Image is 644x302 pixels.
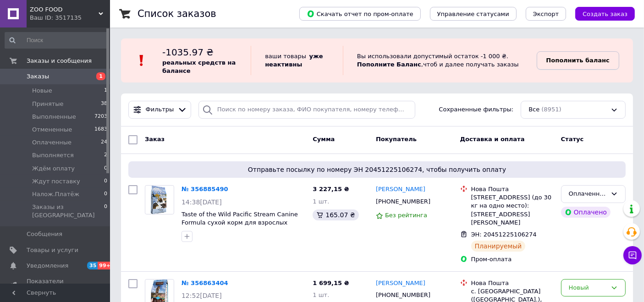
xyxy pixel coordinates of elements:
button: Создать заказ [575,7,635,21]
div: Вы использовали допустимый остаток -1 000 ₴. , чтоб и далее получать заказы [343,46,537,75]
span: Скачать отчет по пром-оплате [307,10,413,18]
span: 1 [104,87,107,95]
span: 1 [96,72,105,80]
span: Налож.Платёж [32,190,79,198]
a: [PERSON_NAME] [376,279,425,288]
span: Товары и услуги [27,246,78,254]
a: № 356885490 [182,186,228,192]
span: 14:38[DATE] [182,198,222,206]
span: 0 [104,190,107,198]
button: Экспорт [526,7,566,21]
div: Нова Пошта [471,279,554,287]
span: 7203 [94,113,107,121]
span: Сообщения [27,230,62,238]
div: Пром-оплата [471,255,554,264]
a: Создать заказ [566,10,635,17]
span: Фильтры [146,105,174,114]
span: Показатели работы компании [27,277,85,294]
span: Выполняется [32,151,74,159]
span: Принятые [32,100,64,108]
span: [PHONE_NUMBER] [376,291,430,298]
span: Экспорт [533,11,559,17]
span: Заказы и сообщения [27,57,92,65]
div: Нова Пошта [471,185,554,193]
span: 3 227,15 ₴ [313,186,349,192]
button: Скачать отчет по пром-оплате [299,7,421,21]
div: Ваш ID: 3517135 [30,14,110,22]
img: :exclamation: [135,54,149,67]
h1: Список заказов [138,8,216,19]
span: (8951) [541,106,561,113]
a: № 356863404 [182,280,228,286]
span: 24 [101,138,107,147]
div: Новый [569,283,607,293]
span: Оплаченные [32,138,72,147]
a: Фото товару [145,185,174,214]
span: Управление статусами [437,11,509,17]
span: Заказ [145,136,165,143]
div: [STREET_ADDRESS] (до 30 кг на одно место): [STREET_ADDRESS][PERSON_NAME] [471,193,554,227]
div: Планируемый [471,241,526,252]
span: 2 [104,151,107,159]
span: Все [528,105,539,114]
span: [PHONE_NUMBER] [376,198,430,205]
b: реальных средств на балансе [162,59,236,74]
span: -1035.97 ₴ [162,47,214,58]
img: Фото товару [150,186,169,214]
b: уже неактивны [265,53,323,68]
span: 0 [104,165,107,173]
b: Пополните Баланс [357,61,421,68]
span: Покупатель [376,136,417,143]
a: Пополнить баланс [537,51,619,70]
span: Сохраненные фильтры: [439,105,514,114]
span: 1683 [94,126,107,134]
span: Новые [32,87,52,95]
span: 99+ [98,262,113,269]
span: Сумма [313,136,335,143]
span: 38 [101,100,107,108]
span: Доставка и оплата [460,136,525,143]
span: Ждём оплату [32,165,75,173]
span: 1 шт. [313,198,329,205]
span: Отмененные [32,126,72,134]
span: Заказы из [GEOGRAPHIC_DATA] [32,203,104,220]
span: ZOO FOOD [30,5,99,14]
button: Чат с покупателем [623,246,642,264]
span: 1 шт. [313,291,329,298]
a: [PERSON_NAME] [376,185,425,194]
span: 35 [87,262,98,269]
span: Ждут поставку [32,177,80,186]
div: Оплачено [561,207,611,218]
span: 1 699,15 ₴ [313,280,349,286]
div: Оплаченный [569,189,607,199]
span: ЭН: 20451225106274 [471,231,537,238]
span: Без рейтинга [385,212,427,219]
span: Отправьте посылку по номеру ЭН 20451225106274, чтобы получить оплату [132,165,622,174]
span: Выполненные [32,113,76,121]
input: Поиск по номеру заказа, ФИО покупателя, номеру телефона, Email, номеру накладной [198,101,415,119]
span: Создать заказ [583,11,627,17]
b: Пополнить баланс [546,57,610,64]
button: Управление статусами [430,7,517,21]
span: 0 [104,177,107,186]
input: Поиск [5,32,108,49]
div: 165.07 ₴ [313,209,358,220]
div: ваши товары [251,46,343,75]
span: Статус [561,136,584,143]
span: Заказы [27,72,49,81]
span: Уведомления [27,262,68,270]
span: 12:52[DATE] [182,292,222,299]
a: Taste of the Wild Pacific Stream Canine Formula сухой корм для взрослых собак 12.2 кг [182,211,298,235]
span: 0 [104,203,107,220]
